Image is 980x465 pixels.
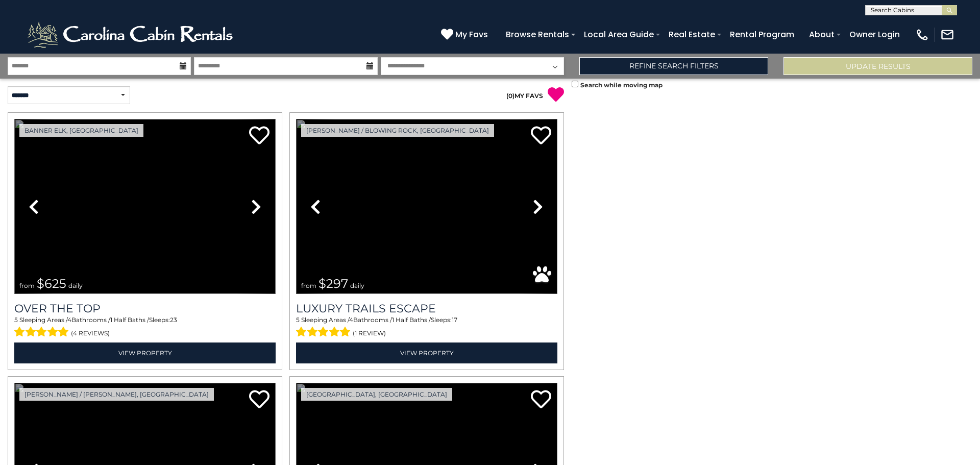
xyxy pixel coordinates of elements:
span: 0 [508,92,512,100]
a: About [804,26,840,43]
a: Add to favorites [531,125,551,147]
span: (4 reviews) [71,327,110,340]
a: Local Area Guide [579,26,659,43]
a: My Favs [441,28,491,41]
a: [PERSON_NAME] / Blowing Rock, [GEOGRAPHIC_DATA] [301,124,494,137]
a: [PERSON_NAME] / [PERSON_NAME], [GEOGRAPHIC_DATA] [19,388,214,401]
span: 5 [296,316,300,324]
input: Search while moving map [572,81,578,87]
img: White-1-2.png [26,19,237,50]
span: 1 Half Baths / [392,316,431,324]
span: (1 review) [353,327,386,340]
span: from [19,282,35,289]
a: [GEOGRAPHIC_DATA], [GEOGRAPHIC_DATA] [301,388,452,401]
span: 5 [14,316,18,324]
img: mail-regular-white.png [940,28,954,42]
a: (0)MY FAVS [506,92,543,100]
button: Update Results [783,57,972,75]
a: Banner Elk, [GEOGRAPHIC_DATA] [19,124,143,137]
span: ( ) [506,92,514,100]
a: Rental Program [725,26,799,43]
a: View Property [296,342,557,363]
a: Luxury Trails Escape [296,302,557,315]
span: $297 [318,276,348,291]
span: $625 [37,276,66,291]
img: dummy-image.jpg [296,119,557,294]
span: daily [350,282,364,289]
span: daily [68,282,83,289]
span: 1 Half Baths / [110,316,149,324]
small: Search while moving map [580,81,663,89]
img: phone-regular-white.png [915,28,929,42]
a: Over The Top [14,302,276,315]
a: View Property [14,342,276,363]
a: Refine Search Filters [579,57,768,75]
a: Browse Rentals [501,26,574,43]
span: 17 [452,316,457,324]
div: Sleeping Areas / Bathrooms / Sleeps: [14,315,276,340]
span: from [301,282,316,289]
a: Add to favorites [531,389,551,411]
a: Real Estate [664,26,720,43]
a: Owner Login [844,26,905,43]
span: 4 [349,316,353,324]
span: My Favs [455,28,488,41]
span: 23 [170,316,177,324]
img: dummy-image.jpg [14,119,276,294]
div: Sleeping Areas / Bathrooms / Sleeps: [296,315,557,340]
span: 4 [67,316,71,324]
